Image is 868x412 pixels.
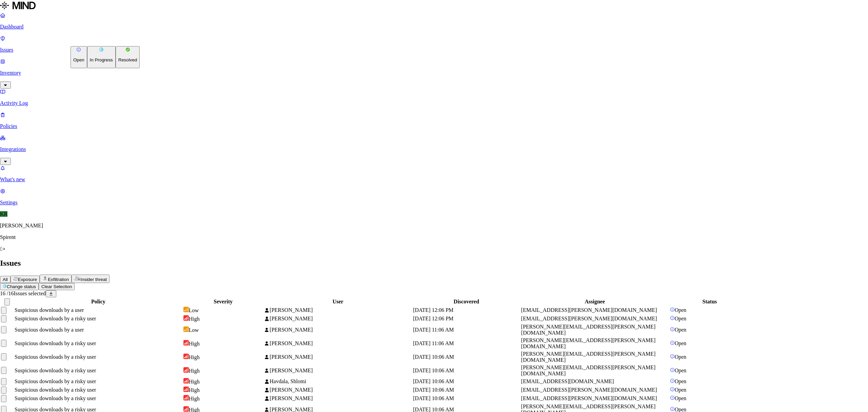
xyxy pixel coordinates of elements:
[125,47,130,52] img: status-resolved.svg
[76,47,81,52] img: status-open.svg
[73,57,84,62] p: Open
[90,57,113,62] p: In Progress
[99,47,104,52] img: status-in-progress.svg
[71,46,140,68] div: Change status
[118,57,137,62] p: Resolved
